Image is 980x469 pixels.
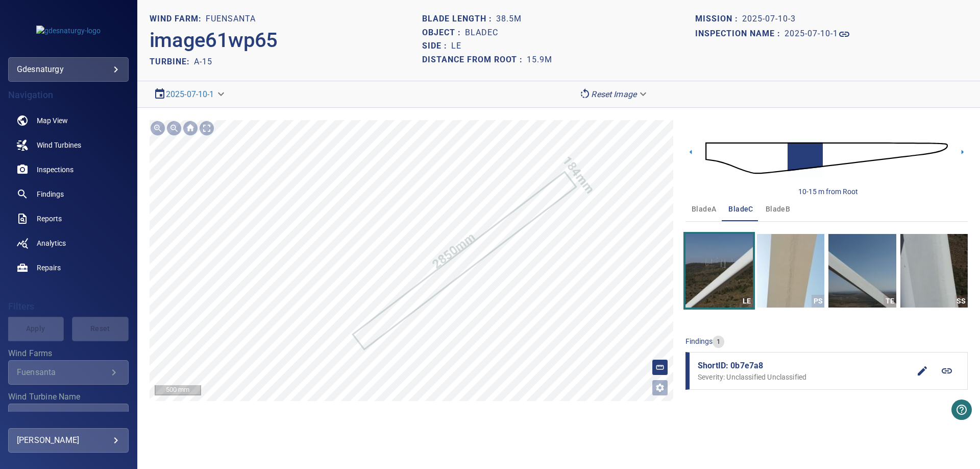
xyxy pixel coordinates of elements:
div: TE [884,295,896,308]
h1: WIND FARM: [150,14,206,24]
a: repairs noActive [8,255,129,280]
div: PS [812,295,824,308]
span: Inspections [37,165,73,175]
div: SS [955,295,968,308]
a: map noActive [8,108,129,133]
div: LE [740,295,753,308]
div: Wind Farms [8,360,129,385]
a: reports noActive [8,206,129,231]
h1: Distance from root : [422,55,527,65]
a: inspections noActive [8,157,129,182]
span: Repairs [37,263,61,273]
span: Findings [37,189,64,199]
a: 2025-07-10-1 [785,28,850,40]
span: bladeC [728,203,753,216]
h1: Mission : [695,14,742,24]
a: SS [900,234,968,308]
h2: image61wp65 [150,28,278,53]
h1: 38.5m [496,14,522,24]
span: ShortID: 0b7e7a8 [698,360,910,372]
h2: TURBINE: [150,57,194,66]
div: 10-15 m from Root [798,186,858,197]
text: 184mm [559,154,597,197]
span: 1 [713,337,724,347]
div: Wind Turbine Name [8,404,129,428]
label: Wind Turbine Name [8,393,129,401]
h2: A-15 [194,57,212,66]
div: [PERSON_NAME] [17,432,120,449]
h1: 2025-07-10-3 [742,14,796,24]
h1: 2025-07-10-1 [785,29,838,39]
span: Reports [37,214,62,224]
span: Map View [37,115,68,126]
a: TE [828,234,896,308]
a: 2025-07-10-1 [166,89,214,99]
h1: 15.9m [527,55,552,65]
a: LE [685,234,753,308]
h1: Fuensanta [206,14,256,24]
div: Zoom out [166,120,182,136]
span: bladeB [766,203,790,216]
div: Toggle full page [199,120,215,136]
h4: Navigation [8,90,129,100]
div: gdesnaturgy [17,61,120,78]
div: Fuensanta [17,367,108,377]
div: Go home [182,120,199,136]
text: 2850mm [429,230,478,272]
h1: Object : [422,28,465,38]
h1: Blade length : [422,14,496,24]
a: PS [757,234,824,308]
div: A-15 / Fuensanta [17,411,108,420]
span: Wind Turbines [37,140,81,150]
div: 2025-07-10-1 [150,85,231,103]
div: Zoom in [150,120,166,136]
em: Reset Image [591,89,636,99]
div: gdesnaturgy [8,57,129,82]
img: gdesnaturgy-logo [36,26,101,36]
span: findings [685,337,713,345]
a: findings noActive [8,182,129,206]
h4: Filters [8,301,129,312]
div: Reset Image [575,85,653,103]
h1: Inspection name : [695,29,785,39]
label: Wind Farms [8,349,129,358]
span: Analytics [37,238,66,248]
a: analytics noActive [8,231,129,255]
h1: LE [451,41,461,51]
h1: Side : [422,41,451,51]
p: Severity: Unclassified Unclassified [698,372,910,382]
a: windturbines noActive [8,133,129,157]
button: Open image filters and tagging options [652,380,668,396]
span: bladeA [692,203,716,216]
img: d [705,129,948,187]
h1: bladeC [465,28,498,38]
